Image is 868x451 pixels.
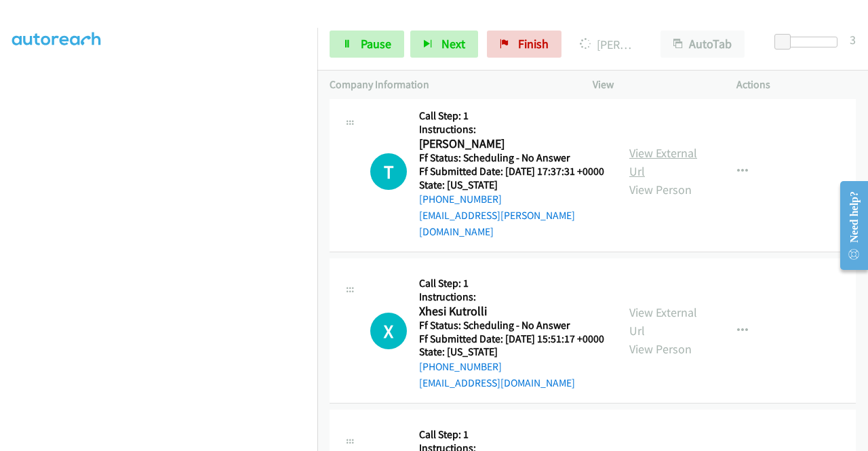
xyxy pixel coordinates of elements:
a: [PHONE_NUMBER] [419,360,502,373]
h2: Xhesi Kutrolli [419,304,600,319]
h5: Ff Submitted Date: [DATE] 15:51:17 +0000 [419,332,604,346]
a: View External Url [629,305,697,338]
span: Next [441,36,465,52]
p: View [593,77,712,93]
button: Next [410,31,478,58]
a: Finish [487,31,561,58]
div: 3 [850,31,856,49]
h2: [PERSON_NAME] [419,136,600,152]
h5: Ff Status: Scheduling - No Answer [419,319,604,332]
h5: Instructions: [419,290,604,304]
iframe: Resource Center [829,172,868,279]
span: Finish [518,36,549,52]
h5: Ff Status: Scheduling - No Answer [419,151,605,165]
h1: T [370,153,407,190]
h5: Ff Submitted Date: [DATE] 17:37:31 +0000 [419,165,605,178]
a: View External Url [629,145,697,179]
h5: Call Step: 1 [419,109,605,123]
p: Actions [736,77,856,93]
h5: State: [US_STATE] [419,178,605,192]
p: Company Information [330,77,568,93]
h5: Instructions: [419,123,605,136]
h5: Call Step: 1 [419,428,604,442]
a: [EMAIL_ADDRESS][PERSON_NAME][DOMAIN_NAME] [419,209,575,238]
a: View Person [629,182,692,197]
a: View Person [629,341,692,357]
button: AutoTab [660,31,745,58]
h5: Call Step: 1 [419,277,604,290]
a: Pause [330,31,404,58]
a: [PHONE_NUMBER] [419,193,502,205]
a: [EMAIL_ADDRESS][DOMAIN_NAME] [419,376,575,389]
div: The call is yet to be attempted [370,313,407,349]
span: Pause [361,36,391,52]
div: The call is yet to be attempted [370,153,407,190]
p: [PERSON_NAME] [580,35,636,54]
h5: State: [US_STATE] [419,345,604,359]
h1: X [370,313,407,349]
